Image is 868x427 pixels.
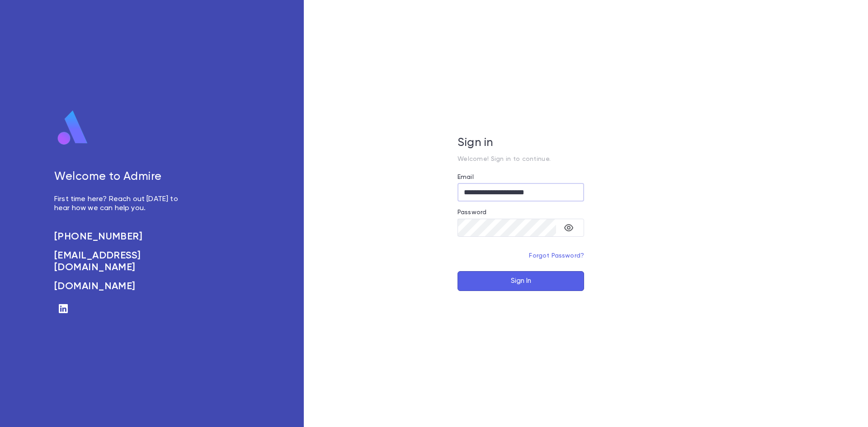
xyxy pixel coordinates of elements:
[54,110,91,146] img: logo
[458,209,486,216] label: Password
[560,219,578,237] button: toggle password visibility
[54,281,188,292] a: [DOMAIN_NAME]
[458,271,584,291] button: Sign In
[54,250,188,273] a: [EMAIL_ADDRESS][DOMAIN_NAME]
[54,231,188,243] a: [PHONE_NUMBER]
[529,253,584,259] a: Forgot Password?
[54,170,188,184] h5: Welcome to Admire
[458,155,584,163] p: Welcome! Sign in to continue.
[54,195,188,213] p: First time here? Reach out [DATE] to hear how we can help you.
[458,174,474,181] label: Email
[458,136,584,150] h5: Sign in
